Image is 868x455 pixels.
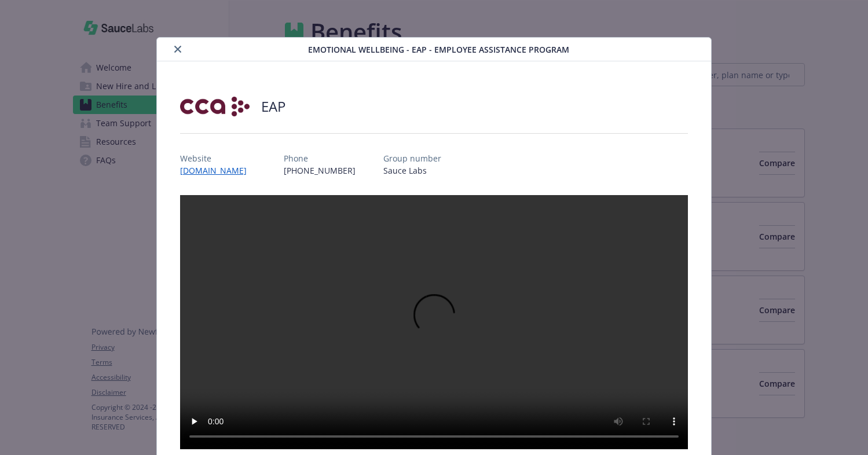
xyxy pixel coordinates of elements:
p: Website [180,152,256,164]
h2: EAP [261,97,285,116]
img: Corporate Counseling Associates, Inc (CCA) [180,89,250,124]
p: Sauce Labs [383,164,441,177]
p: Group number [383,152,441,164]
span: Emotional Wellbeing - EAP - Employee Assistance Program [308,43,569,56]
p: Phone [284,152,356,164]
p: [PHONE_NUMBER] [284,164,356,177]
a: [DOMAIN_NAME] [180,165,256,176]
button: close [171,42,185,56]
